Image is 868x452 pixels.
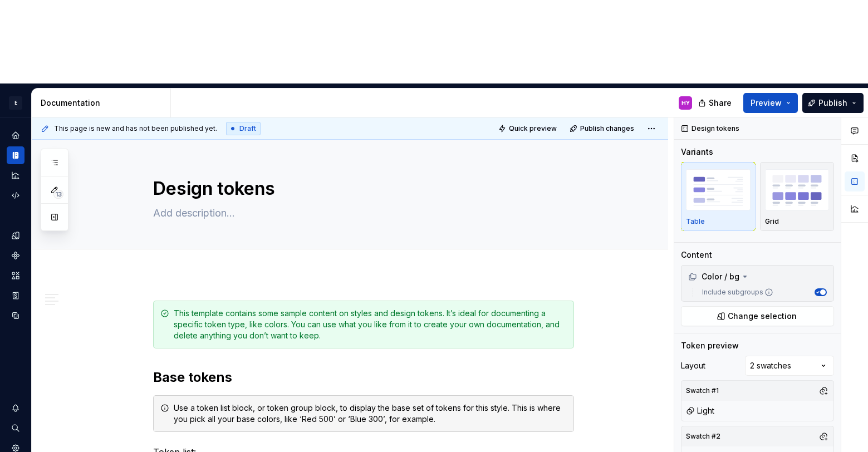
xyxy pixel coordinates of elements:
[7,146,24,164] a: Documentation
[7,419,24,437] button: Search ⌘K
[41,97,166,109] div: Documentation
[751,97,782,109] span: Preview
[2,91,29,115] button: E
[681,99,690,107] div: HY
[765,217,779,226] p: Grid
[709,97,732,109] span: Share
[151,175,572,202] textarea: Design tokens
[818,97,847,109] span: Publish
[688,271,739,282] div: Color / bg
[580,124,634,133] span: Publish changes
[684,268,831,286] div: Color / bg
[681,146,713,158] div: Variants
[53,190,63,199] span: 13
[7,227,24,244] a: Design tokens
[693,93,739,113] button: Share
[7,186,24,204] a: Code automation
[7,126,24,144] a: Home
[686,169,751,210] img: placeholder
[728,311,797,322] span: Change selection
[7,399,24,417] button: Notifications
[760,162,835,231] button: placeholderGrid
[509,124,557,133] span: Quick preview
[684,383,721,399] div: Swatch #1
[174,402,567,425] div: Use a token list block, or token group block, to display the base set of tokens for this style. T...
[153,369,574,386] h2: Base tokens
[698,288,773,297] label: Include subgroups
[686,217,705,226] p: Table
[681,162,756,231] button: placeholderTable
[684,429,723,444] div: Swatch #2
[9,96,22,110] div: E
[495,121,562,136] button: Quick preview
[7,247,24,264] a: Components
[54,124,217,133] span: This page is new and has not been published yet.
[686,405,714,416] div: Light
[802,93,864,113] button: Publish
[7,307,24,325] a: Data sources
[566,121,639,136] button: Publish changes
[174,308,567,341] div: This template contains some sample content on styles and design tokens. It’s ideal for documentin...
[681,340,739,351] div: Token preview
[239,124,256,133] span: Draft
[7,166,24,184] a: Analytics
[7,287,24,304] a: Storybook stories
[7,267,24,284] a: Assets
[765,169,830,210] img: placeholder
[681,306,834,326] button: Change selection
[681,360,705,371] div: Layout
[743,93,798,113] button: Preview
[681,249,712,261] div: Content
